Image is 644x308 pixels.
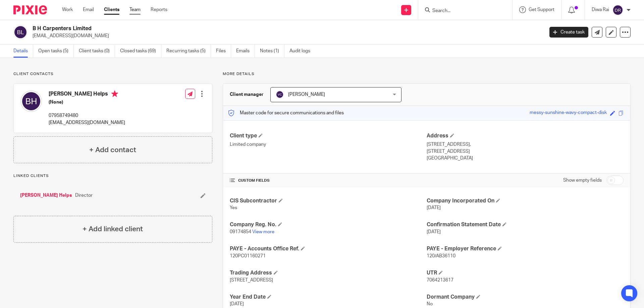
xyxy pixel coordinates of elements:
span: [PERSON_NAME] [288,92,325,97]
div: messy-sunshine-wavy-compact-disk [530,109,607,117]
i: Primary [111,90,118,97]
p: Diwa Rai [592,6,609,13]
h4: Company Incorporated On [427,197,624,204]
h4: UTR [427,269,624,276]
p: Client contacts [13,71,212,77]
h4: + Add contact [89,145,136,155]
a: Closed tasks (69) [120,45,161,58]
h4: Address [427,132,624,139]
h4: Company Reg. No. [230,221,427,228]
a: Reports [151,6,167,13]
img: svg%3E [13,25,28,39]
span: [DATE] [427,230,441,234]
span: Get Support [529,7,554,12]
h4: CUSTOM FIELDS [230,178,427,183]
p: Master code for secure communications and files [228,110,344,116]
span: 09174854 [230,230,251,234]
label: Show empty fields [563,177,602,184]
img: svg%3E [612,5,623,15]
a: Open tasks (5) [38,45,74,58]
p: [EMAIL_ADDRESS][DOMAIN_NAME] [33,33,539,39]
a: Clients [104,6,119,13]
span: 7064213617 [427,278,453,283]
a: Audit logs [289,45,315,58]
p: More details [223,71,631,77]
h4: + Add linked client [83,224,143,234]
a: Files [216,45,231,58]
p: [EMAIL_ADDRESS][DOMAIN_NAME] [49,119,125,126]
img: Pixie [13,5,47,14]
span: 120/AB36110 [427,254,455,258]
h4: Client type [230,132,427,139]
h4: [PERSON_NAME] Helps [49,90,125,99]
h4: Dormant Company [427,294,624,301]
a: Email [83,6,94,13]
span: 120PC01160271 [230,254,266,258]
a: Create task [549,27,588,38]
h2: B H Carpenters Limited [33,25,438,32]
p: [STREET_ADDRESS] [427,148,624,155]
h4: CIS Subcontractor [230,197,427,204]
h4: Trading Address [230,269,427,276]
p: Linked clients [13,173,212,179]
a: Emails [236,45,255,58]
span: No [427,302,433,306]
h4: PAYE - Employer Reference [427,245,624,252]
h4: PAYE - Accounts Office Ref. [230,245,427,252]
h4: Year End Date [230,294,427,301]
a: View more [252,230,274,234]
span: [STREET_ADDRESS] [230,278,273,283]
h4: Confirmation Statement Date [427,221,624,228]
a: Work [62,6,73,13]
input: Search [432,8,492,14]
h5: (None) [49,99,125,106]
span: Yes [230,205,237,210]
img: svg%3E [276,90,284,99]
a: Team [129,6,141,13]
a: Notes (1) [260,45,284,58]
img: svg%3E [20,90,42,112]
p: [GEOGRAPHIC_DATA] [427,155,624,162]
span: Director [75,192,93,199]
span: [DATE] [427,205,441,210]
a: [PERSON_NAME] Helps [20,192,72,199]
a: Client tasks (0) [79,45,115,58]
span: [DATE] [230,302,244,306]
p: [STREET_ADDRESS], [427,141,624,148]
a: Recurring tasks (5) [166,45,211,58]
p: Limited company [230,141,427,148]
h3: Client manager [230,91,264,98]
a: Details [13,45,33,58]
p: 07958749480 [49,112,125,119]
